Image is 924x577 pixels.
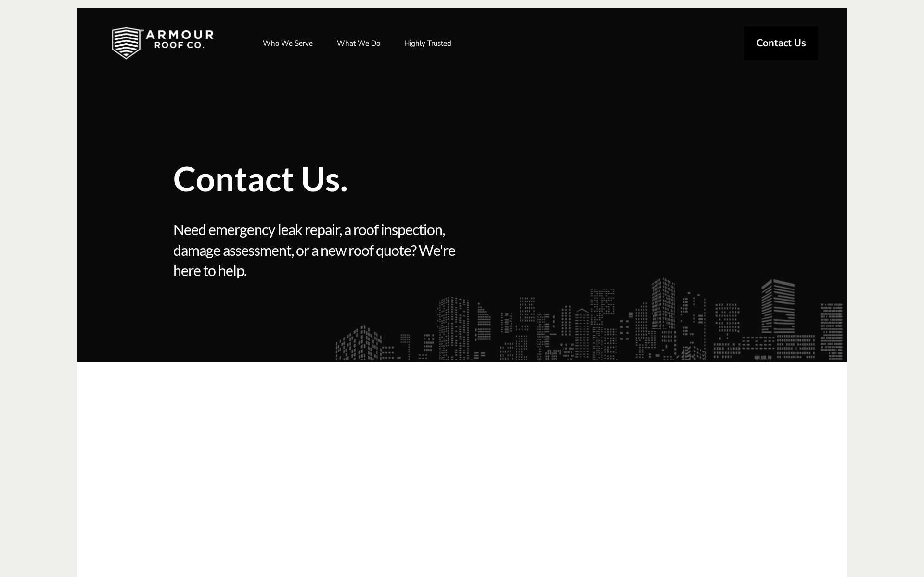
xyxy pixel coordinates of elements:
a: Highly Trusted [395,31,461,55]
img: Industrial and Commercial Roofing Company | Armour Roof Co. [96,19,229,67]
span: Need emergency leak repair, a roof inspection, damage assessment, or a new roof quote? We're here... [173,219,459,281]
a: Who We Serve [253,31,322,55]
a: What We Do [327,31,390,55]
span: Contact Us [757,38,806,48]
span: Contact Us. [173,162,602,195]
a: Contact Us [744,26,818,60]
